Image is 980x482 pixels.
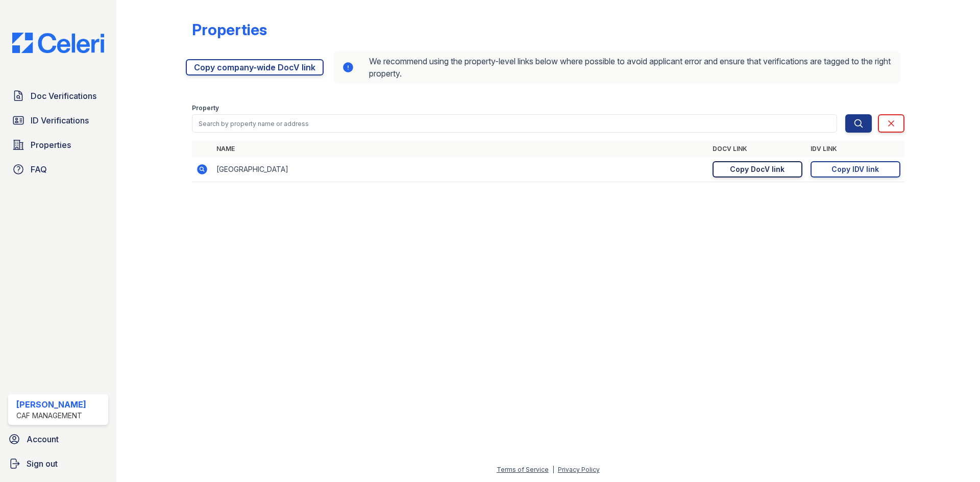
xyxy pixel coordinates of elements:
a: Doc Verifications [8,86,108,106]
div: Properties [192,20,267,39]
span: FAQ [31,163,47,175]
a: Account [4,429,112,449]
span: Account [27,433,59,445]
div: [PERSON_NAME] [16,398,86,411]
a: Copy DocV link [713,161,802,177]
span: Properties [31,139,71,151]
a: Terms of Service [497,466,549,473]
label: Property [192,104,219,112]
th: Name [212,141,708,157]
input: Search by property name or address [192,114,837,133]
a: Copy company-wide DocV link [186,59,324,75]
div: We recommend using the property-level links below where possible to avoid applicant error and ens... [334,51,900,84]
div: CAF Management [16,411,86,421]
div: Copy IDV link [831,164,879,174]
a: Privacy Policy [558,466,600,473]
a: ID Verifications [8,110,108,131]
span: Doc Verifications [31,90,96,102]
div: Copy DocV link [730,164,785,174]
div: | [552,466,554,473]
a: FAQ [8,159,108,180]
a: Sign out [4,453,112,474]
a: Properties [8,135,108,155]
td: [GEOGRAPHIC_DATA] [212,157,708,182]
th: DocV Link [708,141,806,157]
span: ID Verifications [31,114,89,126]
th: IDV Link [806,141,904,157]
img: CE_Logo_Blue-a8612792a0a2168367f1c8372b55b34899dd931a85d93a1a3d3e32e68fde9ad4.png [4,33,112,53]
span: Sign out [27,458,58,470]
a: Copy IDV link [811,161,900,177]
